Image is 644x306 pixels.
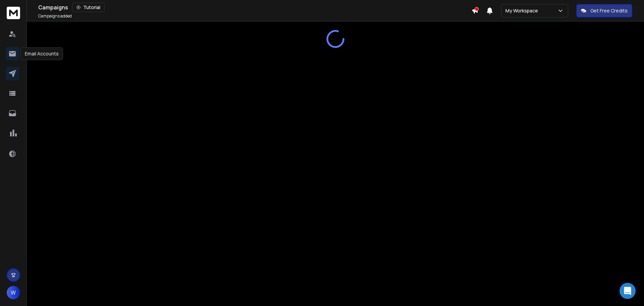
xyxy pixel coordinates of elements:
[505,7,541,14] p: My Workspace
[38,3,472,12] div: Campaigns
[7,286,20,299] button: W
[590,7,628,14] p: Get Free Credits
[576,4,632,17] button: Get Free Credits
[72,3,105,12] button: Tutorial
[620,283,636,299] div: Open Intercom Messenger
[38,13,72,19] p: Campaigns added
[20,47,63,60] div: Email Accounts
